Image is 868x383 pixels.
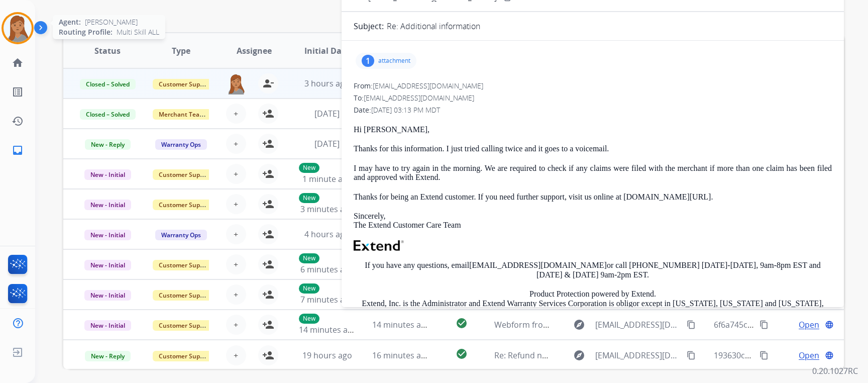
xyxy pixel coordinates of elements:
[302,173,352,184] span: 1 minute ago
[153,290,218,301] span: Customer Support
[84,290,131,301] span: New - Initial
[59,17,81,27] span: Agent:
[573,319,585,331] mat-icon: explore
[234,289,238,301] span: +
[237,45,272,57] span: Assignee
[573,349,585,361] mat-icon: explore
[304,45,350,57] span: Initial Date
[84,169,131,180] span: New - Initial
[117,27,159,37] span: Multi Skill ALL
[595,349,681,361] span: [EMAIL_ADDRESS][DOMAIN_NAME]
[314,108,340,119] span: [DATE]
[372,319,430,330] span: 14 minutes ago
[354,105,832,115] div: Date:
[302,350,352,361] span: 19 hours ago
[299,193,319,203] p: New
[299,324,357,335] span: 14 minutes ago
[12,86,24,98] mat-icon: list_alt
[714,350,866,361] span: 193630c1-47fb-491c-bb9a-7cee65d9c760
[262,168,274,180] mat-icon: person_add
[825,351,834,360] mat-icon: language
[299,283,319,294] p: New
[825,320,834,329] mat-icon: language
[84,200,131,210] span: New - Initial
[234,108,238,120] span: +
[687,351,696,360] mat-icon: content_copy
[354,125,832,134] p: Hi [PERSON_NAME],
[372,350,430,361] span: 16 minutes ago
[456,317,468,329] mat-icon: check_circle
[378,57,410,65] p: attachment
[234,258,238,270] span: +
[226,73,246,94] img: agent-avatar
[354,193,832,202] p: Thanks for being an Extend customer. If you need further support, visit us online at [DOMAIN_NAME...
[262,349,274,361] mat-icon: person_add
[469,261,607,269] a: [EMAIL_ADDRESS][DOMAIN_NAME]
[226,104,246,124] button: +
[304,78,350,89] span: 3 hours ago
[262,138,274,150] mat-icon: person_add
[226,254,246,274] button: +
[299,163,319,173] p: New
[354,261,832,279] p: If you have any questions, email or call [PHONE_NUMBER] [DATE]-[DATE], 9am-8pm EST and [DATE] & [...
[172,45,190,57] span: Type
[799,349,819,361] span: Open
[234,168,238,180] span: +
[371,105,440,115] span: [DATE] 03:13 PM MDT
[362,55,374,67] div: 1
[299,314,319,324] p: New
[262,228,274,240] mat-icon: person_add
[85,139,131,150] span: New - Reply
[687,320,696,329] mat-icon: content_copy
[262,258,274,270] mat-icon: person_add
[812,365,858,377] p: 0.20.1027RC
[153,320,218,331] span: Customer Support
[494,350,580,361] span: Re: Refund notification
[234,228,238,240] span: +
[304,229,350,240] span: 4 hours ago
[226,164,246,184] button: +
[94,45,121,57] span: Status
[153,351,218,361] span: Customer Support
[595,319,681,331] span: [EMAIL_ADDRESS][DOMAIN_NAME]
[262,77,274,89] mat-icon: person_remove
[226,345,246,365] button: +
[4,14,32,42] img: avatar
[85,17,138,27] span: [PERSON_NAME]
[80,79,136,89] span: Closed – Solved
[262,319,274,331] mat-icon: person_add
[153,260,218,270] span: Customer Support
[226,134,246,154] button: +
[234,198,238,210] span: +
[262,108,274,120] mat-icon: person_add
[354,81,832,91] div: From:
[354,240,404,251] img: Extend Logo
[262,198,274,210] mat-icon: person_add
[354,164,832,182] p: I may have to try again in the morning. We are required to check if any claims were filed with th...
[373,81,483,90] span: [EMAIL_ADDRESS][DOMAIN_NAME]
[300,294,354,305] span: 7 minutes ago
[84,230,131,240] span: New - Initial
[226,315,246,335] button: +
[300,204,354,215] span: 3 minutes ago
[155,230,207,240] span: Warranty Ops
[799,319,819,331] span: Open
[234,319,238,331] span: +
[314,138,340,149] span: [DATE]
[354,144,832,153] p: Thanks for this information. I just tried calling twice and it goes to a voicemail.
[494,319,722,330] span: Webform from [EMAIL_ADDRESS][DOMAIN_NAME] on [DATE]
[456,348,468,360] mat-icon: check_circle
[354,212,832,230] p: Sincerely, The Extend Customer Care Team
[226,284,246,305] button: +
[85,351,131,361] span: New - Reply
[84,260,131,270] span: New - Initial
[234,138,238,150] span: +
[153,169,218,180] span: Customer Support
[155,139,207,150] span: Warranty Ops
[354,20,384,32] p: Subject:
[226,194,246,214] button: +
[364,93,474,103] span: [EMAIL_ADDRESS][DOMAIN_NAME]
[714,319,865,330] span: 6f6a745c-bcc1-432a-beb0-75eca67dcbfb
[153,109,211,120] span: Merchant Team
[12,57,24,69] mat-icon: home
